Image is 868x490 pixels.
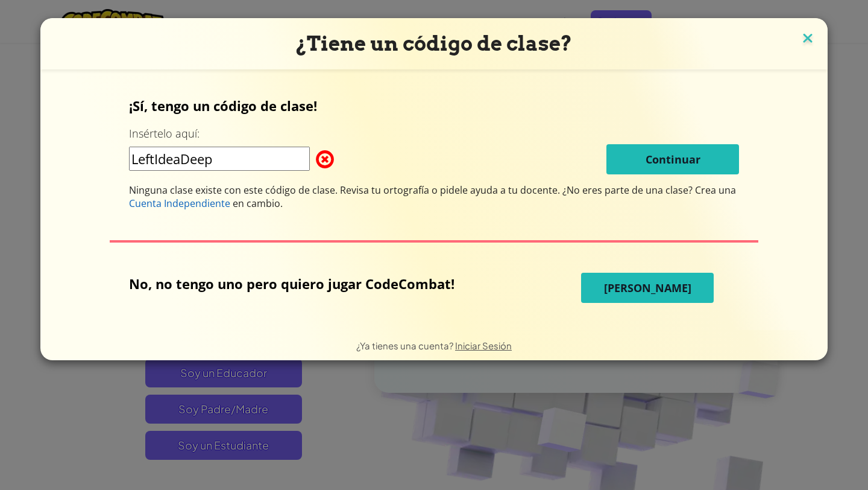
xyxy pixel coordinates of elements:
span: ¿No eres parte de una clase? Crea una [562,183,736,197]
span: [PERSON_NAME] [604,281,691,295]
img: close icon [800,30,816,48]
span: Continuar [646,152,700,167]
span: ¿Ya tienes una cuenta? [356,340,455,351]
p: No, no tengo uno pero quiero jugar CodeCombat! [129,275,496,293]
span: Ninguna clase existe con este código de clase. Revisa tu ortografía o pidele ayuda a tu docente. [129,183,562,197]
span: en cambio. [230,197,283,210]
button: Continuar [606,144,739,174]
label: Insértelo aquí: [129,126,200,141]
button: [PERSON_NAME] [581,273,714,303]
span: Cuenta Independiente [129,197,230,210]
p: ¡Sí, tengo un código de clase! [129,97,740,115]
a: Iniciar Sesión [455,340,512,351]
span: ¿Tiene un código de clase? [296,31,572,56]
